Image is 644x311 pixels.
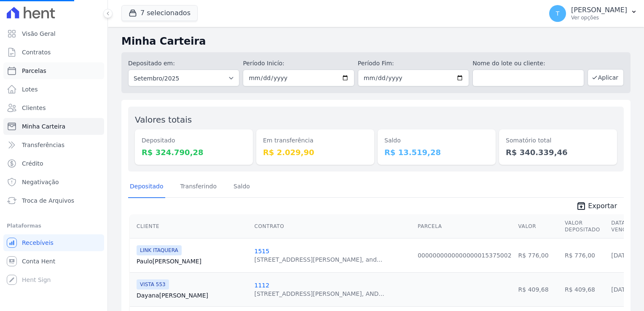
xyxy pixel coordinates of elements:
[254,290,384,298] div: [STREET_ADDRESS][PERSON_NAME], AND...
[542,2,644,25] button: T [PERSON_NAME] Ver opções
[22,141,64,149] span: Transferências
[22,257,55,265] span: Conta Hent
[506,147,610,158] dd: R$ 340.339,46
[22,239,54,247] span: Recebíveis
[515,214,561,239] th: Valor
[3,44,104,61] a: Contratos
[556,11,560,16] span: T
[561,238,608,272] td: R$ 776,00
[3,253,104,270] a: Conta Hent
[515,238,561,272] td: R$ 776,00
[179,176,219,198] a: Transferindo
[588,201,617,211] span: Exportar
[3,174,104,190] a: Negativação
[3,155,104,172] a: Crédito
[3,137,104,153] a: Transferências
[128,176,165,198] a: Depositado
[121,5,198,21] button: 7 selecionados
[22,29,56,38] span: Visão Geral
[358,59,469,68] label: Período Fim:
[472,59,584,68] label: Nome do lote ou cliente:
[3,62,104,79] a: Parcelas
[130,214,251,239] th: Cliente
[135,115,192,125] label: Valores totais
[137,245,182,255] span: LINK ITAQUERA
[569,201,624,213] a: unarchive Exportar
[418,252,512,259] a: 0000000000000000015375002
[3,99,104,116] a: Clientes
[263,136,368,145] dt: Em transferência
[611,286,631,293] a: [DATE]
[232,176,252,198] a: Saldo
[515,272,561,306] td: R$ 409,68
[3,192,104,209] a: Troca de Arquivos
[384,147,489,158] dd: R$ 13.519,28
[3,234,104,251] a: Recebíveis
[22,196,74,205] span: Troca de Arquivos
[561,214,608,239] th: Valor Depositado
[571,6,627,14] p: [PERSON_NAME]
[137,279,169,290] span: VISTA 553
[254,282,269,289] a: 1112
[142,136,246,145] dt: Depositado
[22,159,43,168] span: Crédito
[3,81,104,98] a: Lotes
[22,122,65,131] span: Minha Carteira
[384,136,489,145] dt: Saldo
[137,257,247,265] a: Paulo[PERSON_NAME]
[243,59,354,68] label: Período Inicío:
[142,147,246,158] dd: R$ 324.790,28
[121,34,631,49] h2: Minha Carteira
[254,255,382,264] div: [STREET_ADDRESS][PERSON_NAME], and...
[7,221,101,231] div: Plataformas
[414,214,515,239] th: Parcela
[571,14,627,21] p: Ver opções
[251,214,414,239] th: Contrato
[263,147,368,158] dd: R$ 2.029,90
[611,252,631,259] a: [DATE]
[576,201,586,211] i: unarchive
[506,136,610,145] dt: Somatório total
[254,248,269,255] a: 1515
[137,291,247,300] a: Dayana[PERSON_NAME]
[3,25,104,42] a: Visão Geral
[128,60,175,67] label: Depositado em:
[588,69,624,86] button: Aplicar
[22,85,38,94] span: Lotes
[22,104,46,112] span: Clientes
[3,118,104,135] a: Minha Carteira
[22,178,59,186] span: Negativação
[22,48,51,56] span: Contratos
[561,272,608,306] td: R$ 409,68
[22,67,46,75] span: Parcelas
